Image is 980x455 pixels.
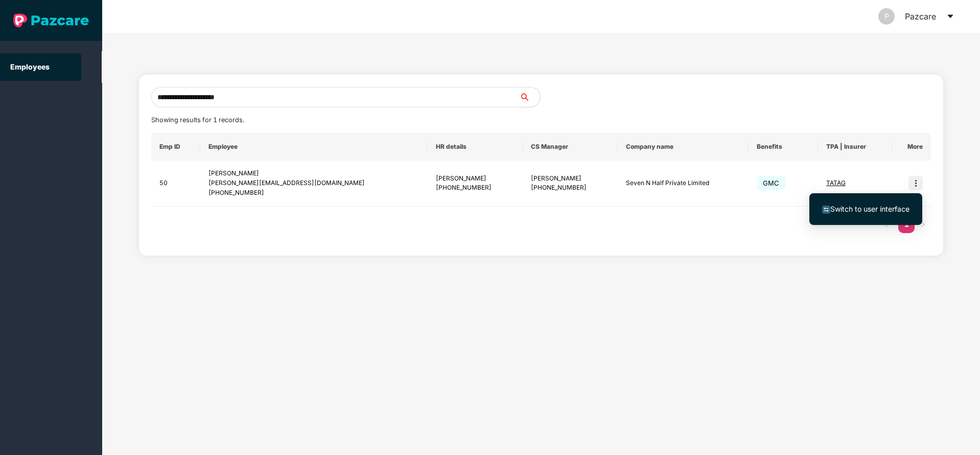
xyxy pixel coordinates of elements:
[151,161,200,207] td: 50
[436,183,515,193] div: [PHONE_NUMBER]
[531,183,610,193] div: [PHONE_NUMBER]
[428,133,523,161] th: HR details
[208,188,419,198] div: [PHONE_NUMBER]
[915,217,931,233] button: right
[818,133,892,161] th: TPA | Insurer
[826,179,846,187] span: TATAG
[151,116,244,124] span: Showing results for 1 records.
[892,133,931,161] th: More
[749,133,818,161] th: Benefits
[618,133,749,161] th: Company name
[436,174,515,184] div: [PERSON_NAME]
[519,93,540,101] span: search
[884,8,889,25] span: P
[915,217,931,233] li: Next Page
[618,161,749,207] td: Seven N Half Private Limited
[830,204,909,213] span: Switch to user interface
[208,178,419,188] div: [PERSON_NAME][EMAIL_ADDRESS][DOMAIN_NAME]
[523,133,618,161] th: CS Manager
[946,12,954,20] span: caret-down
[908,176,923,190] img: icon
[822,206,830,214] img: svg+xml;base64,PHN2ZyB4bWxucz0iaHR0cDovL3d3dy53My5vcmcvMjAwMC9zdmciIHdpZHRoPSIxNiIgaGVpZ2h0PSIxNi...
[208,169,419,178] div: [PERSON_NAME]
[200,133,428,161] th: Employee
[757,176,785,190] span: GMC
[151,133,200,161] th: Emp ID
[10,62,50,71] a: Employees
[531,174,610,184] div: [PERSON_NAME]
[519,87,541,107] button: search
[920,221,926,227] span: right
